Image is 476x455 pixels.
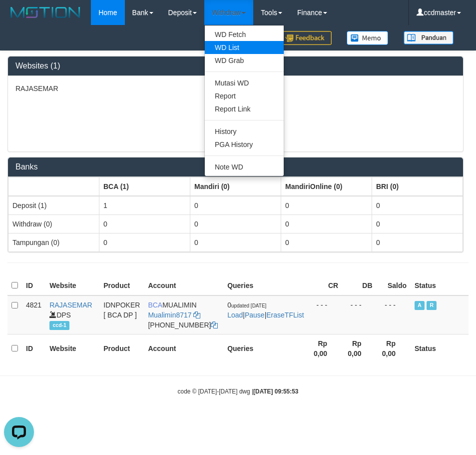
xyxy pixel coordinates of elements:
[7,5,83,20] img: MOTION_logo.png
[99,233,190,251] td: 0
[281,177,372,196] th: Group: activate to sort column ascending
[205,125,284,138] a: History
[99,334,144,362] th: Product
[404,31,454,44] img: panduan.png
[8,233,99,251] td: Tampungan (0)
[308,334,342,362] th: Rp 0,00
[377,334,411,362] th: Rp 0,00
[245,311,265,319] a: Pause
[411,334,469,362] th: Status
[342,295,376,334] td: - - -
[4,4,34,34] button: Open LiveChat chat widget
[205,54,284,67] a: WD Grab
[49,321,69,329] span: ccd-1
[205,138,284,151] a: PGA History
[193,311,200,319] a: Copy Mualimin8717 to clipboard
[144,276,223,295] th: Account
[377,276,411,295] th: Saldo
[205,76,284,89] a: Mutasi WD
[223,276,308,295] th: Queries
[45,276,99,295] th: Website
[205,28,284,41] a: WD Fetch
[148,311,191,319] a: Mualimin8717
[253,388,298,395] strong: [DATE] 09:55:53
[223,334,308,362] th: Queries
[342,276,376,295] th: DB
[22,276,45,295] th: ID
[308,276,342,295] th: CR
[205,89,284,102] a: Report
[372,214,463,233] td: 0
[415,301,425,309] span: Active
[8,214,99,233] td: Withdraw (0)
[377,295,411,334] td: - - -
[148,301,162,309] span: BCA
[205,160,284,173] a: Note WD
[211,321,218,329] a: Copy 2303203052 to clipboard
[372,177,463,196] th: Group: activate to sort column ascending
[372,196,463,215] td: 0
[227,311,243,319] a: Load
[205,41,284,54] a: WD List
[8,196,99,215] td: Deposit (1)
[190,214,281,233] td: 0
[266,311,304,319] a: EraseTFList
[427,301,437,309] span: Running
[99,214,190,233] td: 0
[282,31,332,45] img: Feedback.jpg
[99,295,144,334] td: IDNPOKER [ BCA DP ]
[144,295,223,334] td: MUALIMIN [PHONE_NUMBER]
[178,388,299,395] small: code © [DATE]-[DATE] dwg |
[190,177,281,196] th: Group: activate to sort column ascending
[281,233,372,251] td: 0
[411,276,469,295] th: Status
[8,177,99,196] th: Group: activate to sort column ascending
[99,177,190,196] th: Group: activate to sort column ascending
[227,301,304,319] span: | |
[45,295,99,334] td: DPS
[45,334,99,362] th: Website
[342,334,376,362] th: Rp 0,00
[281,214,372,233] td: 0
[15,162,456,171] h3: Banks
[99,276,144,295] th: Product
[205,102,284,115] a: Report Link
[227,301,266,309] span: 0
[308,295,342,334] td: - - -
[190,196,281,215] td: 0
[15,83,456,93] p: RAJASEMAR
[190,233,281,251] td: 0
[99,196,190,215] td: 1
[22,295,45,334] td: 4821
[231,303,266,308] span: updated [DATE]
[15,61,456,70] h3: Websites (1)
[372,233,463,251] td: 0
[281,196,372,215] td: 0
[347,31,389,45] img: Button%20Memo.svg
[22,334,45,362] th: ID
[49,301,92,309] a: RAJASEMAR
[144,334,223,362] th: Account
